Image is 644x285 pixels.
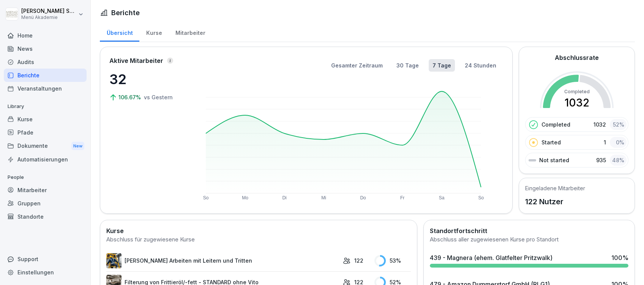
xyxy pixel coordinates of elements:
a: Kurse [139,22,169,42]
div: 53 % [374,255,411,266]
a: Mitarbeiter [4,183,87,197]
a: 439 - Magnera (ehem. Glatfelter Pritzwalk)100% [427,250,631,271]
p: [PERSON_NAME] Schülzke [21,8,77,14]
a: Home [4,29,87,42]
div: 48 % [610,155,627,166]
p: vs Gestern [144,93,173,101]
h1: Berichte [111,8,140,18]
h2: Abschlussrate [555,53,599,62]
a: Kurse [4,113,87,126]
text: So [478,195,484,200]
p: 32 [109,69,185,89]
p: Library [4,100,87,113]
div: 100 % [611,253,628,262]
div: Dokumente [4,139,87,153]
div: Abschluss für zugewiesene Kurse [106,235,411,244]
a: DokumenteNew [4,139,87,153]
a: Berichte [4,69,87,82]
p: Started [541,138,561,146]
h2: Kurse [106,226,411,235]
p: 106.67% [118,93,142,101]
text: Fr [400,195,404,200]
button: 7 Tage [429,59,455,72]
text: Do [360,195,366,200]
a: Veranstaltungen [4,82,87,95]
a: Gruppen [4,197,87,210]
a: Pfade [4,126,87,139]
div: 439 - Magnera (ehem. Glatfelter Pritzwalk) [430,253,552,262]
text: Sa [439,195,445,200]
a: News [4,42,87,55]
p: 122 Nutzer [525,196,585,207]
a: Übersicht [100,22,139,42]
p: Completed [541,121,570,128]
button: 30 Tage [393,59,423,72]
div: 52 % [610,119,627,130]
button: Gesamter Zeitraum [327,59,387,72]
text: Mi [321,195,326,200]
p: Menü Akademie [21,15,77,20]
h5: Eingeladene Mitarbeiter [525,184,585,192]
h2: Standortfortschritt [430,226,628,235]
p: 122 [354,257,363,265]
text: So [203,195,209,200]
a: Automatisierungen [4,153,87,166]
a: Einstellungen [4,266,87,279]
a: Audits [4,55,87,69]
button: 24 Stunden [461,59,500,72]
p: Aktive Mitarbeiter [109,56,163,65]
div: New [71,142,84,150]
a: Mitarbeiter [169,22,212,42]
p: Not started [539,156,569,164]
p: People [4,171,87,183]
p: 935 [596,156,606,164]
p: 1032 [593,121,606,128]
text: Mo [242,195,248,200]
text: Di [282,195,286,200]
img: v7bxruicv7vvt4ltkcopmkzf.png [106,253,122,268]
a: Standorte [4,210,87,223]
p: 1 [604,138,606,146]
a: [PERSON_NAME] Arbeiten mit Leitern und Tritten [106,253,339,268]
div: Support [4,252,87,266]
div: Abschluss aller zugewiesenen Kurse pro Standort [430,235,628,244]
div: 0 % [610,137,627,148]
